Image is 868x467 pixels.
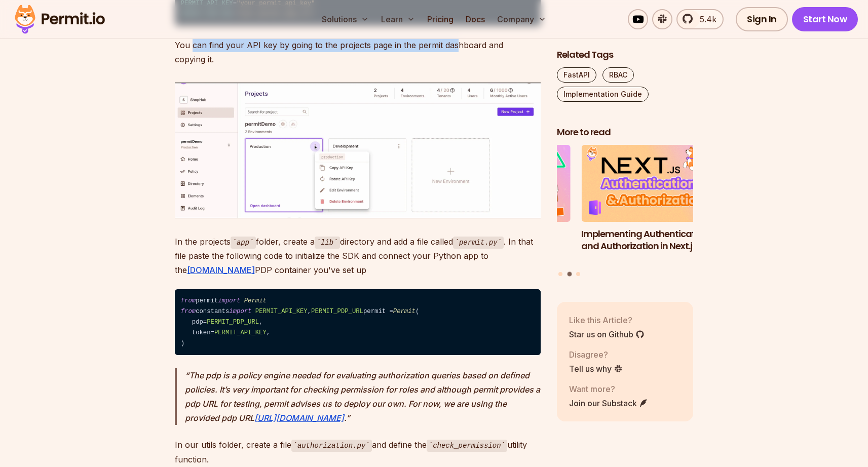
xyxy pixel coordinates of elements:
[557,67,596,83] a: FastAPI
[576,271,580,276] button: Go to slide 3
[229,308,251,315] span: import
[558,271,562,276] button: Go to slide 1
[557,126,694,139] h2: More to read
[175,38,541,66] p: You can find your API key by going to the projects page in the permit dashboard and copying it.
[181,297,196,304] span: from
[427,440,507,452] code: check_permission
[676,9,724,29] a: 5.4k
[569,397,648,409] a: Join our Substack
[434,227,571,253] h3: Implementing Multi-Tenant RBAC in Nuxt.js
[581,145,718,265] li: 2 of 3
[185,368,541,425] p: The pdp is a policy engine needed for evaluating authorization queries based on defined policies....
[10,2,109,36] img: Permit logo
[569,362,623,374] a: Tell us why
[434,145,571,265] li: 1 of 3
[231,237,256,249] code: app
[581,145,718,222] img: Implementing Authentication and Authorization in Next.js
[207,319,259,326] span: PERMIT_PDP_URL
[393,308,416,315] span: Permit
[557,87,649,102] a: Implementation Guide
[462,9,489,29] a: Docs
[581,227,718,253] h3: Implementing Authentication and Authorization in Next.js
[423,9,458,29] a: Pricing
[792,7,858,31] a: Start Now
[581,145,718,265] a: Implementing Authentication and Authorization in Next.jsImplementing Authentication and Authoriza...
[569,328,645,340] a: Star us on Github
[175,438,541,466] p: In our utils folder, create a file and define the utility function.
[175,235,541,278] p: In the projects folder, create a directory and add a file called . In that file paste the followi...
[318,9,373,29] button: Solutions
[569,314,645,326] p: Like this Article?
[736,7,788,31] a: Sign In
[175,83,541,218] img: image.png
[218,297,240,304] span: import
[569,348,623,360] p: Disagree?
[694,13,716,25] span: 5.4k
[453,237,504,249] code: permit.py
[377,9,419,29] button: Learn
[602,67,634,83] a: RBAC
[557,49,694,61] h2: Related Tags
[254,413,344,423] a: [URL][DOMAIN_NAME]
[255,308,308,315] span: PERMIT_API_KEY
[291,440,372,452] code: authorization.py
[181,308,196,315] span: from
[567,271,572,276] button: Go to slide 2
[493,9,550,29] button: Company
[557,145,694,278] div: Posts
[244,297,267,304] span: Permit
[315,237,340,249] code: lib
[569,382,648,395] p: Want more?
[311,308,363,315] span: PERMIT_PDP_URL
[187,265,255,275] a: [DOMAIN_NAME]
[214,329,267,336] span: PERMIT_API_KEY
[175,289,541,355] code: permit constants , permit = ( pdp= , token= , )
